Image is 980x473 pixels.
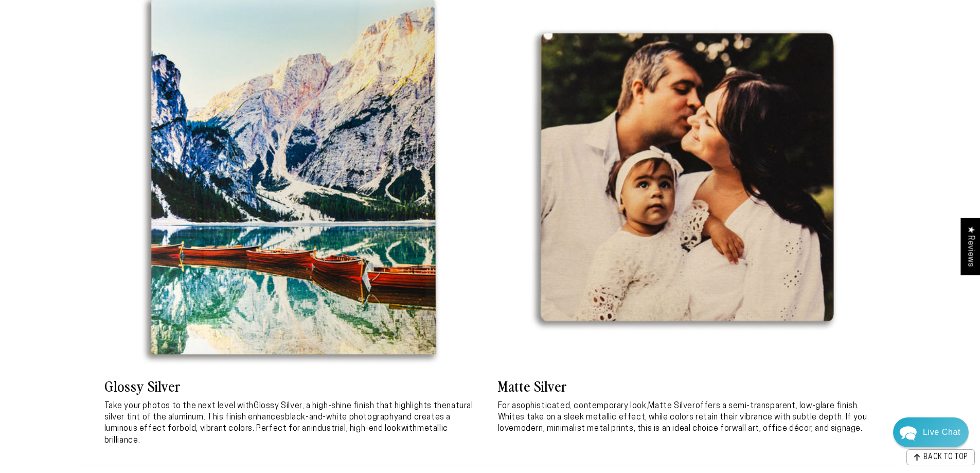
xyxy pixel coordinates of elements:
button: Reply [191,313,211,328]
strong: Glossy Silver [254,402,302,410]
div: Chat widget toggle [893,417,969,447]
strong: natural silver tint of the aluminum [104,402,473,422]
h3: Matte Silver [498,376,876,395]
p: For a , offers a semi-transparent, low-glare finish. Whites take on a sleek metallic effect, whil... [498,400,876,435]
strong: Matte Silver [648,402,695,410]
strong: modern, minimalist metal prints [514,425,634,433]
strong: metallic brilliance [104,425,448,444]
p: Which is the finish that makes it seem like it is a light? [25,56,202,66]
strong: black-and-white photography [285,413,398,422]
strong: industrial, high-end look [311,425,401,433]
div: 1:15 PM · Sent [5,76,212,85]
p: Take your photos to the next level with , a high-shine finish that highlights the . This finish e... [104,400,483,447]
div: Click to open Judge.me floating reviews tab [960,218,980,275]
a: We run onRe:amaze [79,294,139,301]
strong: sophisticated, contemporary look [516,402,647,410]
span: Re:amaze [111,292,139,302]
a: Back [8,8,26,8]
span: BACK TO TOP [923,454,968,461]
h3: Glossy Silver [104,376,483,395]
div: Contact Us Directly [923,417,960,447]
strong: bold, vibrant colors [180,425,253,433]
span: Away until [DATE] [77,18,142,27]
strong: wall art, office décor, and signage [732,425,861,433]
